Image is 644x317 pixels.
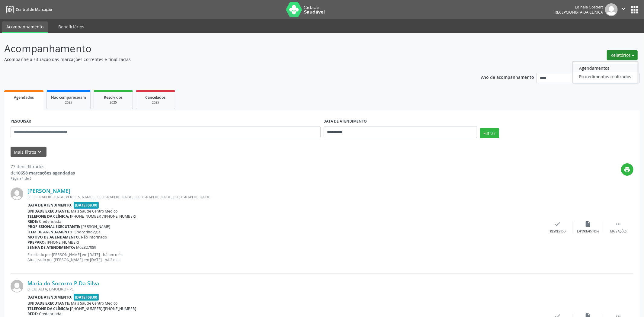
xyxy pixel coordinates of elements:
span: [DATE] 08:00 [74,294,99,301]
div: 6, CID ALTA, LIMOEIRO - PE [27,287,543,292]
div: Resolvido [550,229,566,234]
b: Telefone da clínica: [27,306,69,311]
i: keyboard_arrow_down [37,149,43,155]
span: Credenciada [39,311,62,316]
span: Mais Saude Centro Medico [71,209,118,214]
b: Item de agendamento: [27,229,74,235]
b: Senha de atendimento: [27,245,75,250]
a: Central de Marcação [4,5,52,14]
span: Não informado [81,235,107,240]
div: Exportar (PDF) [577,229,599,234]
span: Recepcionista da clínica [555,10,603,15]
b: Data de atendimento: [27,203,72,208]
img: img [11,187,23,200]
p: Ano de acompanhamento [481,73,534,81]
div: Edineia Goedert [555,5,603,10]
span: Cancelados [146,95,166,100]
button: apps [629,5,640,15]
div: 2025 [51,100,86,105]
b: Profissional executante: [27,224,80,229]
span: [PERSON_NAME] [82,224,111,229]
p: Solicitado por [PERSON_NAME] em [DATE] - há um mês Atualizado por [PERSON_NAME] em [DATE] - há 2 ... [27,252,543,262]
button: Relatórios [607,50,638,60]
b: Motivo de agendamento: [27,235,80,240]
b: Unidade executante: [27,209,70,214]
span: Não compareceram [51,95,86,100]
button:  [618,3,629,16]
div: 2025 [140,100,171,105]
button: Filtrar [480,128,499,138]
b: Rede: [27,219,38,224]
strong: 10658 marcações agendadas [16,170,75,176]
span: Credenciada [39,219,62,224]
b: Rede: [27,311,38,316]
span: Mais Saude Centro Medico [71,301,118,306]
ul: Relatórios [572,61,638,83]
a: Beneficiários [54,21,88,32]
p: Acompanhe a situação das marcações correntes e finalizadas [4,56,449,62]
img: img [11,280,23,293]
button: print [621,163,633,176]
i:  [620,5,627,12]
span: M02827089 [76,245,97,250]
div: Página 1 de 6 [11,176,75,181]
i: check [555,221,561,227]
span: [PHONE_NUMBER]/[PHONE_NUMBER] [70,214,136,219]
label: DATA DE ATENDIMENTO [324,117,367,126]
img: img [605,3,618,16]
div: de [11,170,75,176]
span: [PHONE_NUMBER]/[PHONE_NUMBER] [70,306,136,311]
div: 2025 [98,100,128,105]
button: Mais filtroskeyboard_arrow_down [11,147,46,157]
a: [PERSON_NAME] [27,187,70,194]
a: Procedimentos realizados [573,72,638,81]
a: Acompanhamento [2,21,48,33]
span: [DATE] 08:00 [74,202,99,209]
b: Telefone da clínica: [27,214,69,219]
span: [PHONE_NUMBER] [47,240,79,245]
p: Acompanhamento [4,41,449,56]
a: Maria do Socorro P.Da Silva [27,280,99,287]
label: PESQUISAR [11,117,31,126]
div: Mais ações [610,229,626,234]
div: 77 itens filtrados [11,163,75,170]
b: Unidade executante: [27,301,70,306]
b: Preparo: [27,240,46,245]
i: print [624,166,631,173]
div: [GEOGRAPHIC_DATA][PERSON_NAME], [GEOGRAPHIC_DATA], [GEOGRAPHIC_DATA], [GEOGRAPHIC_DATA] [27,194,543,200]
i:  [615,221,622,227]
span: Central de Marcação [16,7,52,12]
a: Agendamentos [573,64,638,72]
span: Endocrinologia [75,229,101,235]
i: insert_drive_file [585,221,591,227]
span: Agendados [14,95,34,100]
span: Resolvidos [104,95,123,100]
b: Data de atendimento: [27,295,72,300]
